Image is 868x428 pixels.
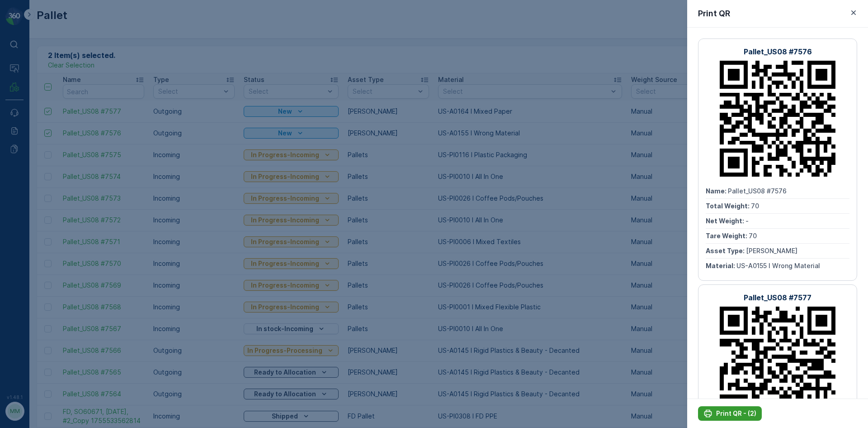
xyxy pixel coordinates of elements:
[399,254,467,264] p: Pallet_US08 #7565
[749,232,757,240] span: 70
[706,262,736,269] span: Material :
[706,202,751,210] span: Total Weight :
[746,247,797,255] span: [PERSON_NAME]
[8,178,47,186] span: Net Weight :
[51,193,59,201] span: 70
[8,394,30,402] span: Name :
[706,217,745,225] span: Net Weight :
[48,208,99,216] span: [PERSON_NAME]
[53,164,61,171] span: 70
[8,164,53,171] span: Total Weight :
[8,208,48,216] span: Asset Type :
[744,46,812,57] p: Pallet_US08 #7576
[698,7,730,20] p: Print QR
[30,394,88,402] span: Pallet_US08 #7565
[47,178,51,186] span: -
[53,409,61,417] span: 70
[8,409,53,417] span: Total Weight :
[706,187,728,195] span: Name :
[706,232,749,240] span: Tare Weight :
[8,149,30,156] span: Name :
[745,217,749,225] span: -
[744,292,811,303] p: Pallet_US08 #7577
[728,187,787,195] span: Pallet_US08 #7576
[706,247,746,255] span: Asset Type :
[30,149,89,156] span: Pallet_US08 #7564
[698,406,762,421] button: Print QR - (2)
[8,223,38,231] span: Material :
[716,409,756,418] p: Print QR - (2)
[38,223,184,231] span: US-A0145 I Rigid Plastics & Beauty - Decanted
[399,8,467,19] p: Pallet_US08 #7564
[751,202,759,210] span: 70
[736,262,820,269] span: US-A0155 I Wrong Material
[8,193,51,201] span: Tare Weight :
